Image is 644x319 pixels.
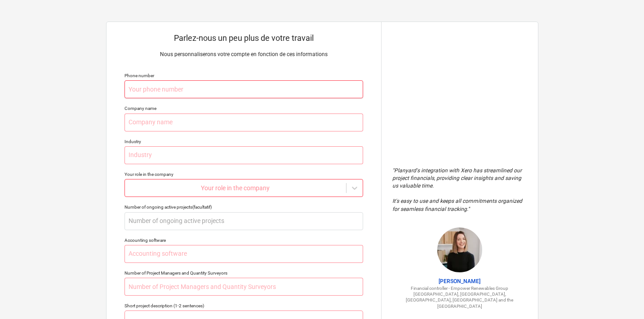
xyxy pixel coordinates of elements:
[124,139,363,144] div: Industry
[124,278,363,296] input: Number of Project Managers and Quantity Surveyors
[437,227,482,272] img: Sharon Brown
[599,276,644,319] iframe: Chat Widget
[124,51,363,58] p: Nous personnaliserons votre compte en fonction de ces informations
[124,146,363,164] input: Industry
[124,237,363,243] div: Accounting software
[392,167,527,213] p: " Planyard's integration with Xero has streamlined our project financials, providing clear insigh...
[124,204,363,210] div: Number of ongoing active projects (facultatif)
[599,276,644,319] div: Widget de chat
[124,212,363,230] input: Number of ongoing active projects
[124,171,363,177] div: Your role in the company
[124,245,363,263] input: Accounting software
[124,105,363,111] div: Company name
[392,278,527,285] p: [PERSON_NAME]
[392,291,527,309] p: [GEOGRAPHIC_DATA], [GEOGRAPHIC_DATA], [GEOGRAPHIC_DATA], [GEOGRAPHIC_DATA] and the [GEOGRAPHIC_DATA]
[124,303,363,309] div: Short project description (1-2 sentences)
[124,73,363,79] div: Phone number
[124,80,363,98] input: Your phone number
[392,285,527,291] p: Financial controller - Empower Renewables Group
[124,33,363,44] p: Parlez-nous un peu plus de votre travail
[124,114,363,131] input: Company name
[124,270,363,276] div: Number of Project Managers and Quantity Surveyors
